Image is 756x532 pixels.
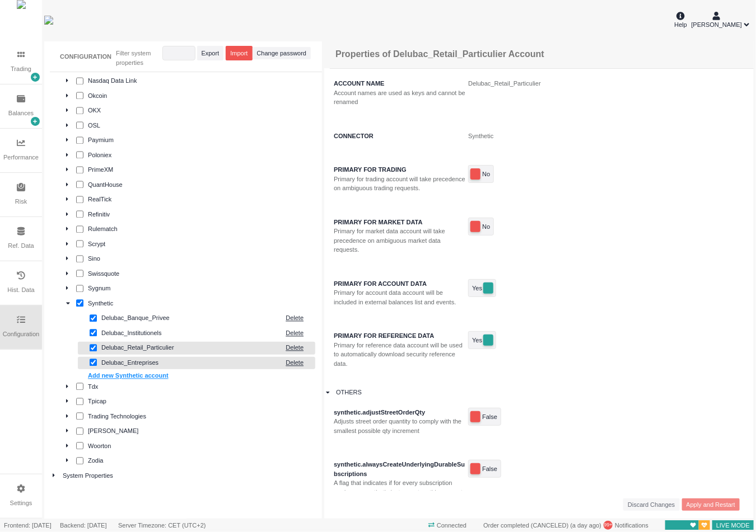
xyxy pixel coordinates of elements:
div: OKX [88,106,314,116]
div: Rulematch [88,225,314,234]
div: Hist. Data [7,285,34,295]
div: synthetic.alwaysCreateUnderlyingDurableSubscriptions [334,460,465,478]
div: Delubac_Banque_Privee [101,314,280,323]
h3: Properties of Delubac_Retail_Particulier Account [335,49,544,59]
div: OTHERS [336,388,752,397]
div: Sino [88,255,314,264]
div: Woorton [88,442,314,451]
div: PRIMARY FOR ACCOUNT DATA [334,279,465,289]
div: A flag that indicates if for every subscription made on a synthetic instrument on this account a ... [334,478,465,515]
div: Trading Technologies [88,412,314,422]
div: Help [674,10,687,29]
div: Sygnum [88,284,314,294]
div: Ref. Data [8,241,34,251]
a: Add new Synthetic account [88,373,169,379]
span: LIVE MODE [712,520,754,531]
div: Filter system properties [116,49,161,67]
div: Nasdaq Data Link [88,77,314,86]
div: PrimeXM [88,166,314,175]
div: Primary for reference data account will be used to automatically download security reference data. [334,341,465,369]
span: Apply and Restart [687,500,735,510]
div: Performance [3,153,39,162]
div: Balances [8,109,34,118]
span: [PERSON_NAME] [692,20,742,30]
span: Delete [286,343,304,353]
img: wyden_logotype_blue.svg [44,16,53,25]
div: OSL [88,121,314,131]
div: synthetic.adjustStreetOrderQty [334,408,465,417]
div: Synthetic [88,299,314,309]
div: Primary for account data account will be included in external balances list and events. [334,288,465,307]
div: PRIMARY FOR REFERENCE DATA [334,331,465,341]
div: CONFIGURATION [60,52,111,62]
span: Change password [257,49,307,58]
div: Configuration [3,329,39,339]
span: Order completed (CANCELED) [483,522,568,529]
div: Okcoin [88,92,314,101]
span: No [482,221,490,232]
span: Connected [424,520,470,531]
span: Synthetic [468,133,493,139]
div: Trading [11,64,31,74]
div: PRIMARY FOR MARKET DATA [334,218,465,227]
div: Paymium [88,136,314,145]
div: Adjusts street order quantity to comply with the smallest possible qty increment [334,417,465,435]
div: Primary for trading account will take precedence on ambiguous trading requests. [334,175,465,193]
div: Zodia [88,456,314,466]
div: ACCOUNT NAME [334,79,465,88]
span: Import [230,49,248,58]
div: Scrypt [88,240,314,249]
span: ( ) [568,522,601,529]
div: Refinitiv [88,210,314,220]
div: [PERSON_NAME] [88,427,314,436]
span: False [482,463,497,474]
div: PRIMARY FOR TRADING [334,165,465,175]
span: No [482,168,490,180]
div: Tdx [88,383,314,392]
span: 99+ [604,521,613,529]
div: QuantHouse [88,181,314,190]
span: Delubac_Retail_Particulier [468,80,541,87]
div: RealTick [88,195,314,205]
span: False [482,411,497,422]
div: Risk [15,197,27,206]
span: Export [202,49,220,58]
div: Delubac_Entreprises [101,359,280,368]
div: Delubac_Retail_Particulier [101,343,280,353]
div: Tpicap [88,397,314,407]
span: Discard Changes [628,500,675,510]
span: Delete [286,314,304,323]
div: Primary for market data account will take precedence on ambiguous market data requests. [334,227,465,255]
div: Delubac_Institutionels [101,329,280,338]
span: Yes [472,283,482,294]
div: Account names are used as keys and cannot be renamed [334,88,465,107]
span: Yes [472,335,482,346]
div: CONNECTOR [334,131,465,141]
span: 09/09/2025 18:31:05 [572,522,599,529]
div: Notifications [479,520,652,531]
div: Swissquote [88,270,314,279]
span: Delete [286,329,304,338]
div: System Properties [63,472,314,481]
span: Delete [286,359,304,368]
div: Settings [10,498,32,508]
div: Poloniex [88,151,314,161]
